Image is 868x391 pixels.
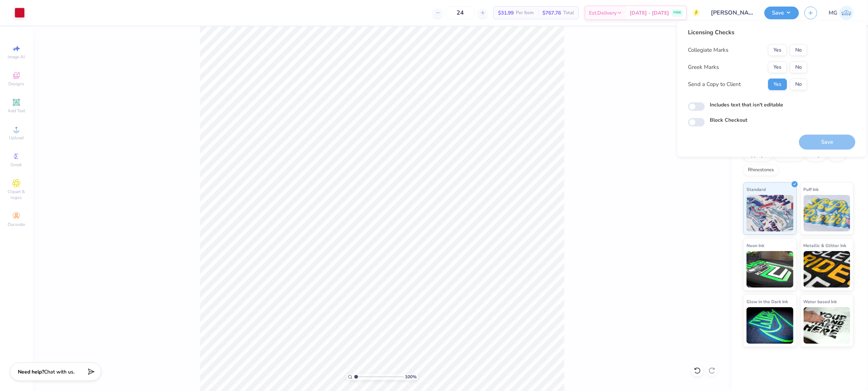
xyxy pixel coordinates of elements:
img: Standard [746,195,793,231]
div: Rhinestones [743,165,779,176]
span: $767.76 [542,9,561,17]
strong: Need help? [18,368,44,375]
div: Collegiate Marks [688,46,728,54]
span: Designs [8,81,24,87]
img: Water based Ink [804,307,851,344]
button: Save [764,7,799,19]
span: Total [563,9,574,17]
span: FREE [673,10,681,15]
input: Untitled Design [705,5,759,20]
div: Greek Marks [688,63,719,71]
button: No [790,79,807,90]
button: Yes [768,44,787,56]
span: [DATE] - [DATE] [630,9,669,17]
span: Image AI [8,54,25,60]
span: Greek [11,162,22,168]
span: Puff Ink [804,185,819,193]
span: $31.99 [498,9,514,17]
img: Neon Ink [746,251,793,288]
span: Chat with us. [44,368,75,375]
span: Est. Delivery [589,9,617,17]
img: Puff Ink [804,195,851,231]
button: No [790,62,807,73]
label: Includes text that isn't editable [710,101,783,109]
span: Glow in the Dark Ink [746,298,788,305]
span: Metallic & Glitter Ink [804,242,847,249]
img: Glow in the Dark Ink [746,307,793,344]
span: Water based Ink [804,298,837,305]
span: Upload [9,135,24,141]
span: Standard [746,185,766,193]
span: MG [829,9,837,17]
button: Yes [768,62,787,73]
span: Clipart & logos [4,189,29,200]
span: Add Text [8,108,25,114]
label: Block Checkout [710,117,747,124]
div: Licensing Checks [688,28,807,37]
button: No [790,44,807,56]
input: – – [446,6,474,19]
a: MG [829,6,853,20]
span: Neon Ink [746,242,764,249]
img: Mary Grace [839,6,853,20]
div: Send a Copy to Client [688,80,741,89]
button: Yes [768,79,787,90]
img: Metallic & Glitter Ink [804,251,851,288]
span: Per Item [516,9,534,17]
span: 100 % [405,374,417,380]
span: Decorate [8,222,25,227]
